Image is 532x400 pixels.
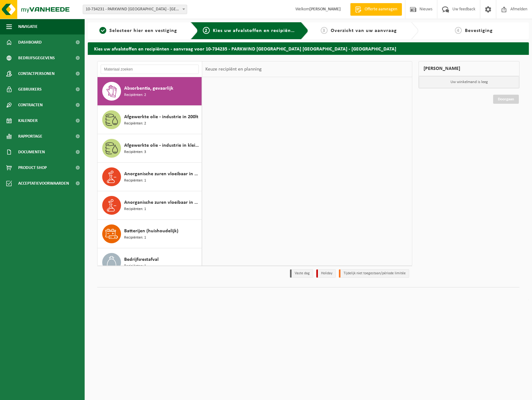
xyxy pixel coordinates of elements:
[202,61,265,77] div: Keuze recipiënt en planning
[124,85,173,92] span: Absorbentia, gevaarlijk
[316,269,336,278] li: Holiday
[124,149,146,155] span: Recipiënten: 3
[331,28,397,33] span: Overzicht van uw aanvraag
[124,121,146,127] span: Recipiënten: 2
[419,76,519,88] p: Uw winkelmand is leeg
[18,50,55,66] span: Bedrijfsgegevens
[124,170,200,178] span: Anorganische zuren vloeibaar in 200lt-vat
[350,3,402,16] a: Offerte aanvragen
[83,5,187,14] span: 10-734231 - PARKWIND NV - LEUVEN
[88,42,529,55] h2: Kies uw afvalstoffen en recipiënten - aanvraag voor 10-734235 - PARKWIND [GEOGRAPHIC_DATA] [GEOGR...
[18,19,38,34] span: Navigatie
[18,160,47,176] span: Product Shop
[18,34,42,50] span: Dashboard
[97,191,202,220] button: Anorganische zuren vloeibaar in kleinverpakking Recipiënten: 1
[124,263,146,269] span: Recipiënten: 1
[339,269,409,278] li: Tijdelijk niet toegestaan/période limitée
[18,66,55,82] span: Contactpersonen
[18,82,42,97] span: Gebruikers
[124,142,200,149] span: Afgewerkte olie - industrie in kleinverpakking
[124,256,159,263] span: Bedrijfsrestafval
[124,206,146,212] span: Recipiënten: 1
[109,28,177,33] span: Selecteer hier een vestiging
[97,163,202,191] button: Anorganische zuren vloeibaar in 200lt-vat Recipiënten: 1
[124,92,146,98] span: Recipiënten: 2
[203,27,210,34] span: 2
[124,227,178,235] span: Batterijen (huishoudelijk)
[97,220,202,248] button: Batterijen (huishoudelijk) Recipiënten: 1
[97,106,202,134] button: Afgewerkte olie - industrie in 200lt Recipiënten: 2
[91,27,186,34] a: 1Selecteer hier een vestiging
[124,113,198,121] span: Afgewerkte olie - industrie in 200lt
[213,28,299,33] span: Kies uw afvalstoffen en recipiënten
[321,27,328,34] span: 3
[99,27,106,34] span: 1
[101,65,199,74] input: Materiaal zoeken
[124,235,146,241] span: Recipiënten: 1
[18,97,43,113] span: Contracten
[18,144,45,160] span: Documenten
[363,6,399,13] span: Offerte aanvragen
[493,95,519,104] a: Doorgaan
[18,113,38,129] span: Kalender
[419,61,519,76] div: [PERSON_NAME]
[97,77,202,106] button: Absorbentia, gevaarlijk Recipiënten: 2
[124,199,200,206] span: Anorganische zuren vloeibaar in kleinverpakking
[18,129,42,144] span: Rapportage
[83,5,187,14] span: 10-734231 - PARKWIND NV - LEUVEN
[97,248,202,277] button: Bedrijfsrestafval Recipiënten: 1
[290,269,313,278] li: Vaste dag
[309,7,341,12] strong: [PERSON_NAME]
[18,176,69,191] span: Acceptatievoorwaarden
[97,134,202,163] button: Afgewerkte olie - industrie in kleinverpakking Recipiënten: 3
[455,27,462,34] span: 4
[465,28,493,33] span: Bevestiging
[124,178,146,184] span: Recipiënten: 1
